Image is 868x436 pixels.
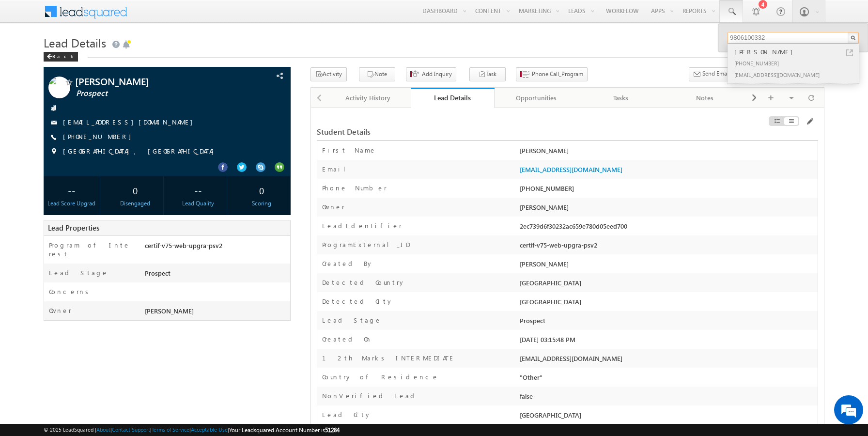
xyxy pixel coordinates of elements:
[49,268,108,277] label: Lead Stage
[517,240,818,254] div: certif-v75-web-upgra-psv2
[689,67,734,81] button: Send Email
[96,426,110,433] a: About
[13,90,177,290] textarea: Type your message and hit 'Enter'
[112,426,150,433] a: Contact Support
[411,88,495,108] a: Lead Details
[44,35,106,50] span: Lead Details
[236,181,288,199] div: 0
[132,298,176,311] em: Start Chat
[516,67,588,81] button: Phone Call_Program
[325,426,340,434] span: 51284
[152,426,189,433] a: Terms of Service
[142,241,290,254] div: certif-v75-web-upgra-psv2
[322,278,405,287] label: Detected Country
[109,181,161,199] div: 0
[322,202,345,211] label: Owner
[44,52,78,62] div: Back
[145,307,194,315] span: [PERSON_NAME]
[191,426,228,433] a: Acceptable Use
[671,92,739,104] div: Notes
[579,88,663,108] a: Tasks
[334,92,402,104] div: Activity History
[520,203,569,211] span: [PERSON_NAME]
[322,373,439,381] label: Country of Residence
[109,199,161,208] div: Disengaged
[229,426,340,434] span: Your Leadsquared Account Number is
[44,51,83,60] a: Back
[322,316,382,325] label: Lead Stage
[322,354,455,362] label: 12th Marks INTERMEDIATE
[63,118,198,126] a: [EMAIL_ADDRESS][DOMAIN_NAME]
[322,259,373,268] label: Created By
[702,69,730,78] span: Send Email
[469,67,506,81] button: Task
[63,132,136,142] span: [PHONE_NUMBER]
[517,146,818,159] div: [PERSON_NAME]
[16,51,41,63] img: d_60004797649_company_0_60004797649
[517,221,818,235] div: 2ec739d6f30232ac659e780d05eed700
[517,391,818,405] div: false
[159,5,182,28] div: Minimize live chat window
[517,297,818,311] div: [GEOGRAPHIC_DATA]
[732,47,862,57] div: [PERSON_NAME]
[517,316,818,329] div: Prospect
[322,165,353,173] label: Email
[46,199,98,208] div: Lead Score Upgrad
[517,354,818,367] div: [EMAIL_ADDRESS][DOMAIN_NAME]
[359,67,395,81] button: Note
[422,70,452,78] span: Add Inquiry
[732,57,862,69] div: [PHONE_NUMBER]
[48,223,99,233] span: Lead Properties
[587,92,654,104] div: Tasks
[517,259,818,273] div: [PERSON_NAME]
[663,88,747,108] a: Notes
[322,240,410,249] label: ProgramExternal_ID
[310,67,347,81] button: Activity
[75,77,230,86] span: [PERSON_NAME]
[406,67,456,81] button: Add Inquiry
[322,221,402,230] label: LeadIdentifier
[49,287,92,296] label: Concerns
[517,410,818,424] div: [GEOGRAPHIC_DATA]
[322,146,376,155] label: First Name
[502,92,570,104] div: Opportunities
[322,184,387,192] label: Phone Number
[50,51,163,63] div: Chat with us now
[517,335,818,348] div: [DATE] 03:15:48 PM
[418,93,488,102] div: Lead Details
[76,89,231,98] span: Prospect
[322,335,372,343] label: Created On
[63,147,219,156] span: [GEOGRAPHIC_DATA], [GEOGRAPHIC_DATA]
[322,391,418,400] label: NonVerified Lead
[49,306,72,315] label: Owner
[732,69,862,80] div: [EMAIL_ADDRESS][DOMAIN_NAME]
[142,268,290,282] div: Prospect
[172,199,224,208] div: Lead Quality
[322,297,393,306] label: Detected City
[532,70,583,78] span: Phone Call_Program
[236,199,288,208] div: Scoring
[495,88,579,108] a: Opportunities
[44,425,340,435] span: © 2025 LeadSquared | | | | |
[517,278,818,292] div: [GEOGRAPHIC_DATA]
[172,181,224,199] div: --
[49,241,133,258] label: Program of Interest
[48,77,70,102] img: Profile photo
[322,410,372,419] label: Lead City
[317,127,647,136] div: Student Details
[326,88,411,108] a: Activity History
[520,165,622,173] a: [EMAIL_ADDRESS][DOMAIN_NAME]
[517,184,818,197] div: [PHONE_NUMBER]
[46,181,98,199] div: --
[517,373,818,386] div: "Other"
